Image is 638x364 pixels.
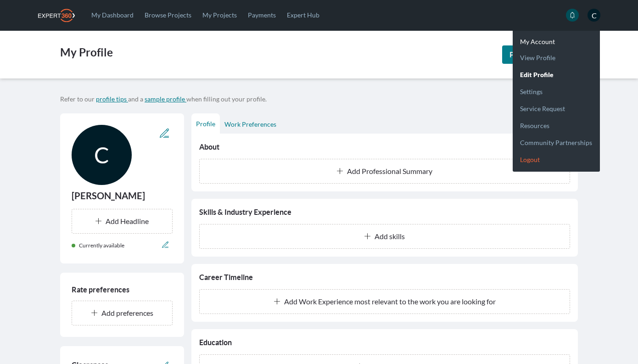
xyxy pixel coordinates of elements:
[224,120,276,128] span: Work Preferences
[199,272,253,283] span: Career Timeline
[207,232,562,241] div: Add skills
[160,129,169,138] svg: Change profile picture
[79,217,165,226] div: Add Headline
[79,308,165,318] div: Add preferences
[569,12,576,18] svg: icon
[96,95,128,103] a: profile tips
[199,141,219,152] span: About
[199,159,570,184] button: Add Professional Summary
[220,115,281,134] button: Work Preferences
[72,301,173,325] button: Add preferences
[513,130,600,147] a: Community Partnerships
[79,242,124,249] span: Currently available
[207,167,562,176] div: Add Professional Summary
[337,168,343,174] svg: icon
[38,9,75,22] img: Expert360
[513,113,600,130] a: Resources
[72,209,173,234] button: Add Headline
[207,297,562,306] div: Add Work Experience most relevant to the work you are looking for
[60,45,113,64] h3: My Profile
[588,9,600,22] span: C
[274,298,280,305] svg: icon
[162,241,168,248] svg: Edit availability information
[513,79,600,96] a: Settings
[72,286,129,294] span: Rate preferences
[513,96,600,113] a: Service request
[91,310,98,316] svg: icon
[513,147,600,164] a: Logout
[95,218,102,224] svg: icon
[145,95,186,103] a: sample profile
[72,125,132,185] span: C
[199,224,570,249] button: Add skills
[199,207,291,218] span: Skills & Industry Experience
[513,38,600,45] li: My Account
[364,233,371,240] svg: icon
[72,189,145,203] h3: [PERSON_NAME]
[196,120,215,128] span: Profile
[502,45,578,64] a: Preview as a client
[199,337,232,348] span: Education
[199,289,570,314] button: Add Work Experience most relevant to the work you are looking for
[513,62,600,79] a: Edit profile
[513,45,600,62] a: View profile
[509,50,571,59] span: Preview as a client
[60,95,267,103] span: Refer to our and a when filling out your profile.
